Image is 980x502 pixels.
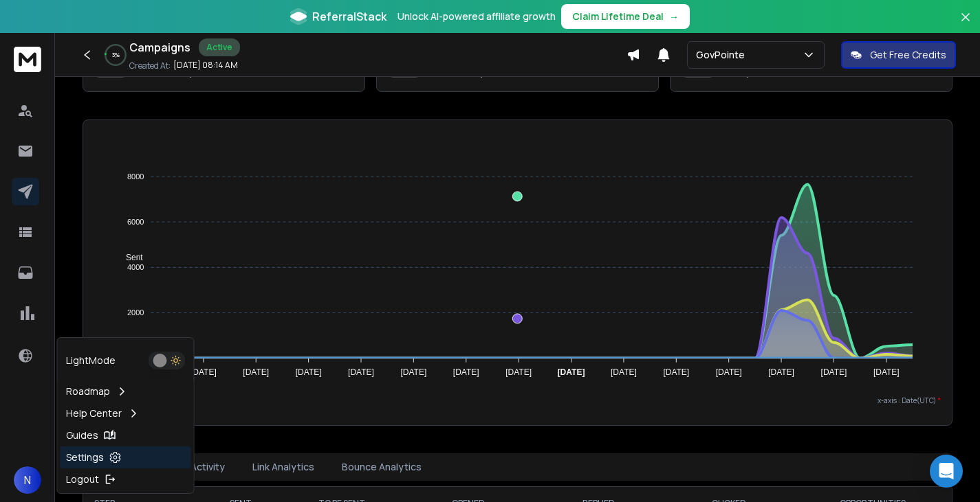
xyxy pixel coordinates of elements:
button: Link Analytics [244,452,323,482]
h1: Campaigns [129,39,190,56]
p: Logout [66,472,99,486]
button: Bounce Analytics [334,452,430,482]
span: Sent [116,253,143,262]
tspan: [DATE] [243,367,269,377]
a: Settings [61,446,191,468]
button: N [14,466,41,494]
p: x-axis : Date(UTC) [94,396,941,406]
tspan: [DATE] [663,367,689,377]
tspan: [DATE] [505,367,532,377]
p: Settings [66,450,104,464]
p: Light Mode [66,354,116,367]
span: → [669,10,679,23]
tspan: 4000 [127,263,144,271]
tspan: [DATE] [873,367,900,377]
tspan: [DATE] [716,367,742,377]
a: Help Center [61,402,191,424]
div: Open Intercom Messenger [930,455,963,488]
tspan: [DATE] [296,367,322,377]
tspan: 2000 [127,308,144,317]
p: 3 % [112,51,120,59]
tspan: [DATE] [768,367,794,377]
a: Guides [61,424,191,446]
tspan: [DATE] [821,367,847,377]
tspan: [DATE] [348,367,374,377]
tspan: 8000 [127,172,144,181]
div: Active [199,38,240,56]
tspan: [DATE] [558,367,585,377]
p: Guides [66,429,98,442]
button: Close banner [957,8,974,41]
p: Get Free Credits [870,48,946,62]
tspan: [DATE] [190,367,217,377]
tspan: [DATE] [400,367,426,377]
button: Get Free Credits [841,41,956,69]
span: ReferralStack [312,8,386,25]
tspan: [DATE] [453,367,479,377]
tspan: 6000 [127,218,144,226]
p: Created At: [129,60,171,71]
button: Claim Lifetime Deal→ [561,4,690,29]
p: Unlock AI-powered affiliate growth [398,10,556,23]
a: Roadmap [61,380,191,402]
button: Activity [182,452,233,482]
p: GovPointe [696,48,750,62]
p: Help Center [66,407,122,420]
p: [DATE] 08:14 AM [173,60,238,71]
tspan: [DATE] [611,367,637,377]
p: Roadmap [66,385,110,398]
